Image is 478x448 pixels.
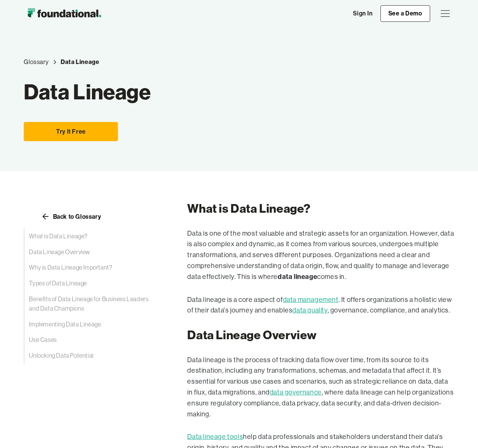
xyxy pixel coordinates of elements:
a: Sign In [345,6,380,21]
h2: Data Lineage Overview [187,328,454,342]
div: menu [436,5,454,23]
strong: data lineage [278,272,317,281]
h1: Data Lineage [24,84,151,100]
a: Try It Free [24,122,118,142]
img: Foundational Logo [24,6,105,21]
iframe: Chat Widget [440,412,478,448]
a: Glossary [24,57,49,67]
a: See a Demo [380,5,430,22]
a: Benefits of Data Lineage for Business Leaders and Data Champions [24,291,157,317]
a: Data Lineage Overview [24,244,157,260]
a: data quality [292,306,327,314]
a: Data lineage tools [187,433,243,440]
a: What is Data Lineage? [24,229,157,244]
a: Data Lineage [61,57,99,67]
h2: What is Data Lineage? [187,201,454,216]
a: data management [283,296,339,303]
a: data governance [270,389,322,396]
a: Why is Data Lineage Important? [24,260,157,276]
div: Back to Glossary [53,213,101,219]
a: Types of Data Lineage [24,276,157,291]
div: Try It Free [33,127,108,137]
a: Back to Glossary [24,210,118,222]
a: home [24,6,105,21]
p: Data lineage is the process of tracking data flow over time, from its source to its destination, ... [187,355,454,420]
p: Data is one of the most valuable and strategic assets for an organization. However, data is also ... [187,228,454,282]
a: Use Cases [24,332,157,348]
p: Data lineage is a core aspect of . It offers organizations a holistic view of their data's journe... [187,294,454,316]
a: Implementing Data Lineage [24,317,157,332]
a: Unlocking Data Potential [24,348,157,364]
